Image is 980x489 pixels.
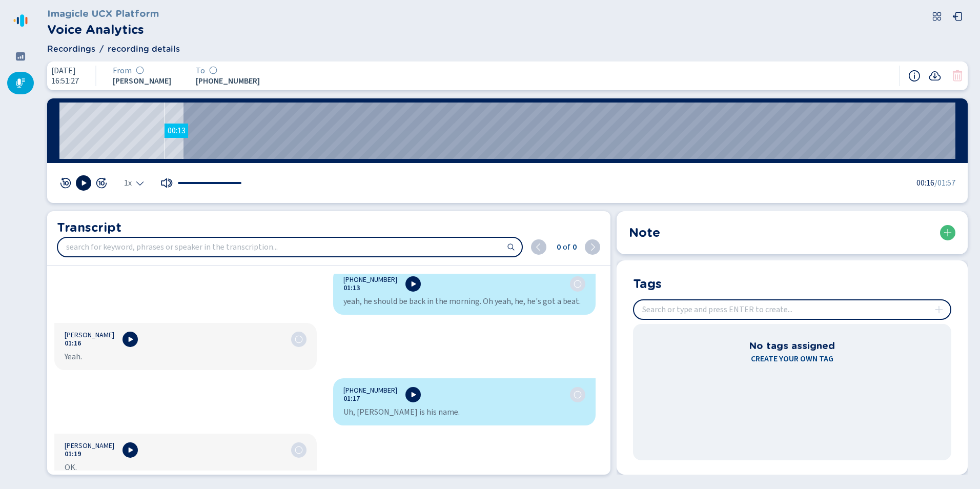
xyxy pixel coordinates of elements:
[59,177,72,189] button: skip 10 sec rev [Hotkey: arrow-left]
[160,177,173,189] button: Mute
[908,70,921,82] svg: info-circle
[343,276,397,284] span: [PHONE_NUMBER]
[58,238,522,256] input: search for keyword, phrases or speaker in the transcription...
[124,179,132,187] span: 1x
[574,280,582,288] svg: icon-emoji-silent
[65,352,307,362] div: Yeah.
[629,223,660,242] h2: Note
[136,66,144,75] div: Sentiment analysis in progress...
[574,280,582,288] div: Analysis in progress
[51,66,79,75] span: [DATE]
[934,177,955,189] span: /01:57
[570,241,577,253] span: 0
[7,72,34,94] div: Recordings
[15,78,26,88] svg: mic-fill
[409,280,417,288] svg: play
[113,76,171,86] span: [PERSON_NAME]
[79,179,88,187] svg: play
[944,229,952,237] svg: plus
[951,70,964,82] button: Conversation can't be deleted. Sentiment analysis in progress.
[343,386,397,395] span: [PHONE_NUMBER]
[126,446,134,454] svg: play
[65,462,307,473] div: OK.
[47,21,159,39] h2: Voice Analytics
[57,218,600,237] h2: Transcript
[908,70,921,82] button: Recording information
[295,335,303,343] div: Analysis in progress
[749,338,835,353] h3: No tags assigned
[409,391,417,399] svg: play
[15,51,26,62] svg: dashboard-filled
[126,335,134,343] svg: play
[295,335,303,343] svg: icon-emoji-silent
[343,395,360,403] button: 01:17
[136,66,144,74] svg: icon-emoji-silent
[929,70,941,82] svg: cloud-arrow-down-fill
[574,391,582,399] svg: icon-emoji-silent
[196,76,260,86] span: [PHONE_NUMBER]
[65,331,114,339] span: [PERSON_NAME]
[952,11,963,22] svg: box-arrow-left
[7,45,34,68] div: Dashboard
[343,284,360,292] button: 01:13
[531,239,546,255] button: previous (shift + ENTER)
[196,66,205,75] span: To
[507,243,515,251] svg: search
[555,241,561,253] span: 0
[65,442,114,450] span: [PERSON_NAME]
[95,177,108,189] svg: jump-forward
[65,450,81,458] button: 01:19
[124,179,144,187] div: Select the playback speed
[209,66,217,75] div: Sentiment analysis in progress...
[535,243,543,251] svg: chevron-left
[160,177,173,189] svg: volume-up-fill
[951,70,964,82] svg: trash-fill
[136,179,144,187] svg: chevron-down
[209,66,217,74] svg: icon-emoji-silent
[47,6,159,21] h3: Imagicle UCX Platform
[916,177,934,189] span: 00:16
[574,391,582,399] div: Analysis in progress
[65,339,81,348] button: 01:16
[634,300,950,319] input: Search or type and press ENTER to create...
[76,175,91,191] button: Play [Hotkey: spacebar]
[108,43,180,55] span: recording details
[633,275,662,291] h2: Tags
[295,446,303,454] div: Analysis in progress
[343,407,585,417] div: Uh, [PERSON_NAME] is his name.
[47,43,95,55] span: Recordings
[95,177,108,189] button: skip 10 sec fwd [Hotkey: arrow-right]
[295,446,303,454] svg: icon-emoji-silent
[561,241,570,253] span: of
[51,76,79,86] span: 16:51:27
[935,305,943,314] svg: plus
[751,353,833,365] span: Create your own tag
[113,66,132,75] span: From
[59,177,72,189] svg: jump-back
[588,243,597,251] svg: chevron-right
[343,296,585,307] div: yeah, he should be back in the morning. Oh yeah, he, he's got a beat.
[929,70,941,82] button: Recording download
[585,239,600,255] button: next (ENTER)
